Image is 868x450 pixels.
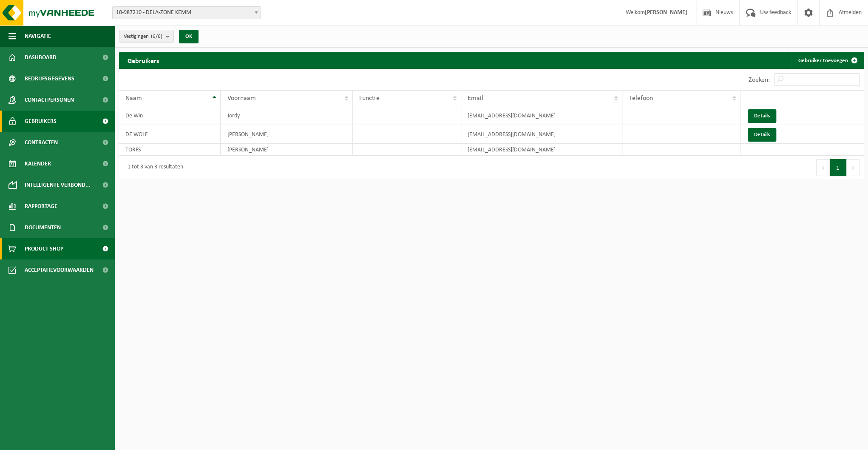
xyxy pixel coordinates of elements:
[359,95,379,102] span: Functie
[221,144,353,156] td: [PERSON_NAME]
[151,34,162,39] count: (6/6)
[25,196,57,217] span: Rapportage
[748,128,776,142] a: Details
[123,160,183,175] div: 1 tot 3 van 3 resultaten
[119,125,221,144] td: DE WOLF
[461,125,622,144] td: [EMAIL_ADDRESS][DOMAIN_NAME]
[25,26,51,47] span: Navigatie
[125,95,142,102] span: Naam
[791,52,863,69] a: Gebruiker toevoegen
[221,125,353,144] td: [PERSON_NAME]
[124,30,162,43] span: Vestigingen
[25,217,61,238] span: Documenten
[119,144,221,156] td: TORFS
[25,153,51,174] span: Kalender
[830,159,846,176] button: 1
[461,144,622,156] td: [EMAIL_ADDRESS][DOMAIN_NAME]
[25,89,74,111] span: Contactpersonen
[25,111,57,132] span: Gebruikers
[119,106,221,125] td: De Win
[468,95,483,102] span: Email
[816,159,830,176] button: Previous
[112,6,261,19] span: 10-987210 - DELA-ZONE KEMM
[645,9,687,16] strong: [PERSON_NAME]
[25,68,74,89] span: Bedrijfsgegevens
[461,106,622,125] td: [EMAIL_ADDRESS][DOMAIN_NAME]
[119,52,167,68] h2: Gebruikers
[749,77,770,83] label: Zoeken:
[748,109,776,123] a: Details
[119,30,174,43] button: Vestigingen(6/6)
[25,132,58,153] span: Contracten
[113,7,261,19] span: 10-987210 - DELA-ZONE KEMM
[221,106,353,125] td: Jordy
[629,95,652,102] span: Telefoon
[25,174,91,196] span: Intelligente verbond...
[846,159,859,176] button: Next
[227,95,255,102] span: Voornaam
[179,30,199,43] button: OK
[25,259,94,281] span: Acceptatievoorwaarden
[25,238,63,259] span: Product Shop
[25,47,57,68] span: Dashboard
